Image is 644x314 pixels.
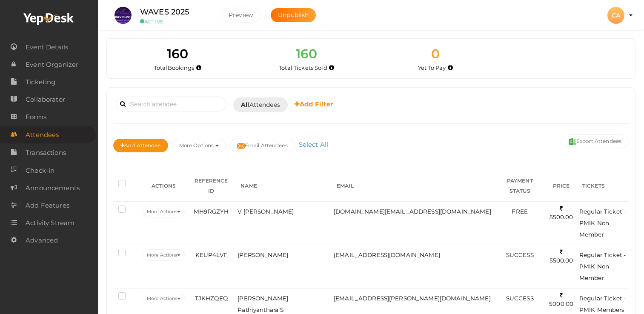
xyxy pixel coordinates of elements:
profile-pic: CA [607,11,624,19]
span: REFERENCE ID [195,177,228,194]
span: Yet To Pay [418,64,446,71]
span: Regular Ticket - PMIK Non Member [579,251,626,281]
span: [EMAIL_ADDRESS][DOMAIN_NAME] [334,251,440,258]
span: MH9RGZYH [194,208,229,215]
span: 5000.00 [549,292,573,308]
th: EMAIL [332,171,494,202]
input: Search attendee [116,97,226,111]
div: CA [607,7,624,24]
button: Add Attendee [113,139,168,152]
button: Unpublish [271,8,316,22]
button: Preview [221,8,260,23]
span: 5500.00 [550,248,573,264]
span: Ticketing [26,74,55,91]
th: PAYMENT STATUS [494,171,545,202]
span: Total [154,64,195,71]
span: V [PERSON_NAME] [238,208,294,215]
span: [EMAIL_ADDRESS][PERSON_NAME][DOMAIN_NAME] [334,295,491,302]
a: Select All [297,140,330,148]
span: Regular Ticket - PMIK Non Member [579,208,626,238]
button: CA [605,6,627,24]
b: Add Filter [295,100,333,108]
span: Activity Stream [26,214,74,231]
span: Check-in [26,162,54,179]
span: Event Organizer [26,56,78,73]
i: Total number of bookings [196,66,201,70]
span: KEUP4LVF [195,251,227,258]
span: Forms [26,108,46,126]
span: 160 [296,46,317,62]
span: Transactions [26,144,66,161]
span: Add Features [26,197,69,214]
span: 0 [431,46,440,62]
span: SUCCESS [506,251,534,258]
span: Regular Ticket - PMIK Members [579,295,626,313]
button: More Actions [143,293,185,304]
button: More Options [172,139,226,152]
span: Advanced [26,232,58,249]
span: Attendees [26,126,59,143]
span: Event Details [26,39,68,56]
span: Announcements [26,180,80,197]
span: [PERSON_NAME] Pathiyanthara S [238,295,288,313]
span: [PERSON_NAME] [238,251,288,258]
span: SUCCESS [506,295,534,302]
i: Total number of tickets sold [329,66,334,70]
th: ACTIONS [140,171,187,202]
button: More Actions [143,249,185,261]
span: Attendees [241,100,280,109]
span: Bookings [168,64,195,71]
span: [DOMAIN_NAME][EMAIL_ADDRESS][DOMAIN_NAME] [334,208,491,215]
span: FREE [512,208,528,215]
span: 160 [167,46,188,62]
span: TJKHZQEQ [195,295,228,302]
span: Collaborator [26,91,65,108]
i: Accepted and yet to make payment [448,66,453,70]
span: Total Tickets Sold [279,64,327,71]
img: excel.svg [569,138,576,146]
th: PRICE [545,171,577,202]
small: ACTIVE [140,18,208,25]
img: S4WQAGVX_small.jpeg [114,7,132,24]
b: All [241,101,249,108]
button: Export Attendees [561,134,629,148]
span: 5500.00 [550,205,573,221]
label: WAVES 2025 [140,6,189,18]
th: TICKETS [577,171,629,202]
button: More Actions [143,206,185,217]
span: Unpublish [278,11,309,19]
img: mail-filled.svg [237,142,245,150]
th: NAME [235,171,332,202]
button: Email Attendees [230,139,295,152]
